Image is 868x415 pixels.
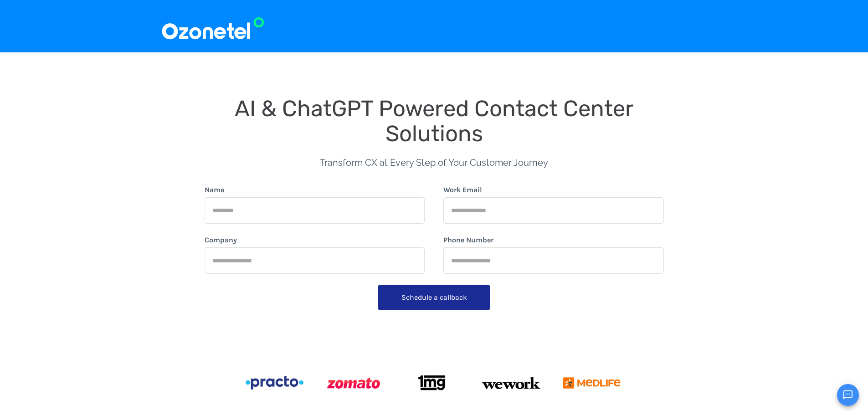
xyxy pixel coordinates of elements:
[205,235,237,246] label: Company
[837,384,859,406] button: Open chat
[443,184,482,195] label: Work Email
[443,235,493,246] label: Phone Number
[205,184,224,195] label: Name
[378,285,490,310] button: Schedule a callback
[235,95,639,147] span: AI & ChatGPT Powered Contact Center Solutions
[205,184,664,314] form: form
[320,157,548,168] span: Transform CX at Every Step of Your Customer Journey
